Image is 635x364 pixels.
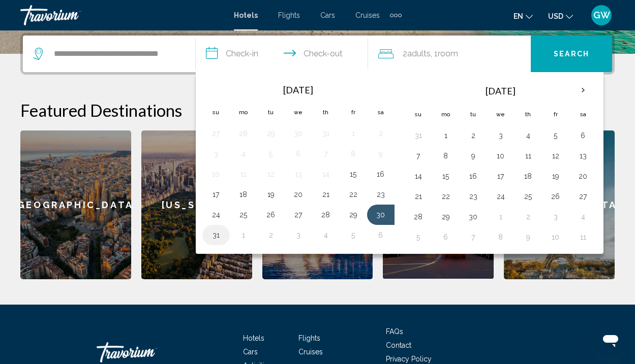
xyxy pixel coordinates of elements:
[373,228,389,242] button: Day 6
[208,167,224,181] button: Day 10
[438,49,458,58] span: Room
[569,79,597,102] button: Next month
[234,11,258,19] a: Hotels
[407,49,431,58] span: Adults
[410,189,427,204] button: Day 21
[318,187,334,202] button: Day 21
[575,189,591,204] button: Day 27
[208,228,224,242] button: Day 31
[410,149,427,163] button: Day 7
[263,208,279,222] button: Day 26
[263,147,279,161] button: Day 5
[410,128,427,143] button: Day 31
[520,149,536,163] button: Day 11
[345,228,361,242] button: Day 5
[386,327,403,336] a: FAQs
[290,187,307,202] button: Day 20
[493,169,509,183] button: Day 17
[410,169,427,183] button: Day 14
[345,126,361,141] button: Day 1
[513,9,533,23] button: Change language
[290,147,307,161] button: Day 6
[548,12,563,20] span: USD
[320,11,335,19] a: Cars
[355,11,380,19] a: Cruises
[548,128,564,143] button: Day 5
[493,210,509,224] button: Day 1
[575,230,591,244] button: Day 11
[20,5,224,25] a: Travorium
[548,169,564,183] button: Day 19
[386,341,411,349] a: Contact
[438,210,454,224] button: Day 29
[373,126,389,141] button: Day 2
[196,36,369,72] button: Check in and out dates
[410,230,427,244] button: Day 5
[575,128,591,143] button: Day 6
[593,10,610,20] span: GW
[520,230,536,244] button: Day 9
[390,7,402,23] button: Extra navigation items
[20,130,131,279] a: [GEOGRAPHIC_DATA]
[345,147,361,161] button: Day 8
[548,149,564,163] button: Day 12
[243,334,264,342] a: Hotels
[318,126,334,141] button: Day 31
[298,334,320,342] a: Flights
[438,230,454,244] button: Day 6
[208,126,224,141] button: Day 27
[20,100,615,120] h2: Featured Destinations
[386,355,432,363] a: Privacy Policy
[290,167,307,181] button: Day 13
[575,169,591,183] button: Day 20
[548,210,564,224] button: Day 3
[438,189,454,204] button: Day 22
[493,149,509,163] button: Day 10
[438,149,454,163] button: Day 8
[318,167,334,181] button: Day 14
[23,36,612,72] div: Search widget
[493,230,509,244] button: Day 8
[243,348,258,356] span: Cars
[318,147,334,161] button: Day 7
[493,189,509,204] button: Day 24
[520,169,536,183] button: Day 18
[298,348,323,356] a: Cruises
[575,149,591,163] button: Day 13
[548,189,564,204] button: Day 26
[465,230,481,244] button: Day 7
[431,47,458,61] span: , 1
[290,228,307,242] button: Day 3
[235,147,252,161] button: Day 4
[141,130,252,279] div: [US_STATE]
[520,210,536,224] button: Day 2
[235,167,252,181] button: Day 11
[465,210,481,224] button: Day 30
[531,36,612,72] button: Search
[554,50,589,58] span: Search
[465,149,481,163] button: Day 9
[263,126,279,141] button: Day 29
[438,128,454,143] button: Day 1
[410,210,427,224] button: Day 28
[263,167,279,181] button: Day 12
[263,228,279,242] button: Day 2
[373,167,389,181] button: Day 16
[575,210,591,224] button: Day 4
[345,208,361,222] button: Day 29
[594,323,627,356] iframe: Button to launch messaging window
[588,5,615,26] button: User Menu
[520,128,536,143] button: Day 4
[345,167,361,181] button: Day 15
[263,187,279,202] button: Day 19
[438,169,454,183] button: Day 15
[278,11,300,19] a: Flights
